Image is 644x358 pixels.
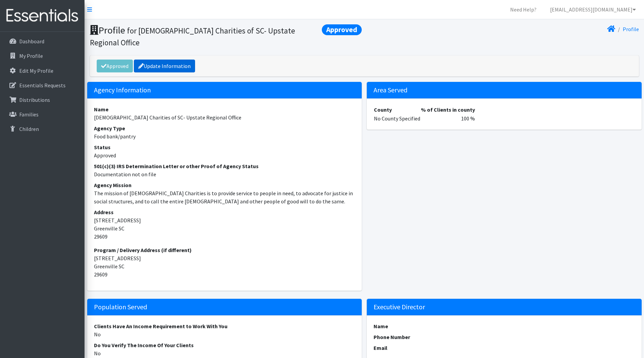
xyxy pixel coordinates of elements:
dt: Name [94,105,355,113]
a: Distributions [3,93,82,107]
a: Children [3,122,82,136]
dd: Food bank/pantry [94,132,355,140]
dd: Approved [94,151,355,159]
strong: Address [94,209,114,216]
dt: Status [94,143,355,151]
dt: Phone Number [374,333,635,341]
p: Dashboard [19,38,44,45]
a: Essentials Requests [3,79,82,92]
dd: The mission of [DEMOGRAPHIC_DATA] Charities is to provide service to people in need, to advocate ... [94,189,355,205]
a: Need Help? [505,3,542,16]
th: % of Clients in county [421,105,475,114]
dt: Agency Mission [94,181,355,189]
dd: No [94,349,355,357]
a: Dashboard [3,35,82,48]
h5: Area Served [367,82,642,98]
dt: Name [374,322,635,330]
p: Edit My Profile [19,67,53,74]
th: County [374,105,421,114]
a: Update Information [134,60,195,72]
h5: Executive Director [367,299,642,315]
dt: Clients Have An Income Requirement to Work With You [94,322,355,330]
h5: Agency Information [87,82,362,98]
a: My Profile [3,49,82,63]
strong: Program / Delivery Address (if different) [94,247,192,253]
p: Distributions [19,96,50,103]
p: Children [19,126,39,132]
a: [EMAIL_ADDRESS][DOMAIN_NAME] [545,3,641,16]
a: Edit My Profile [3,64,82,77]
td: No County Specified [374,114,421,123]
p: My Profile [19,52,43,59]
dt: Agency Type [94,124,355,132]
dd: Documentation not on file [94,170,355,178]
a: Families [3,108,82,121]
address: [STREET_ADDRESS] Greenville SC 29609 [94,246,355,278]
p: Essentials Requests [19,82,66,89]
h5: Population Served [87,299,362,315]
small: for [DEMOGRAPHIC_DATA] Charities of SC- Upstate Regional Office [90,26,295,47]
address: [STREET_ADDRESS] Greenville SC 29609 [94,208,355,241]
a: Profile [623,26,639,32]
dt: Do You Verify The Income Of Your Clients [94,341,355,349]
p: Families [19,111,39,118]
dt: Email [374,344,635,352]
dt: 501(c)(3) IRS Determination Letter or other Proof of Agency Status [94,162,355,170]
td: 100 % [421,114,475,123]
dd: No [94,330,355,338]
h1: Profile [90,24,362,48]
span: Approved [322,24,362,35]
dd: [DEMOGRAPHIC_DATA] Charities of SC- Upstate Regional Office [94,113,355,121]
img: HumanEssentials [3,4,82,27]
